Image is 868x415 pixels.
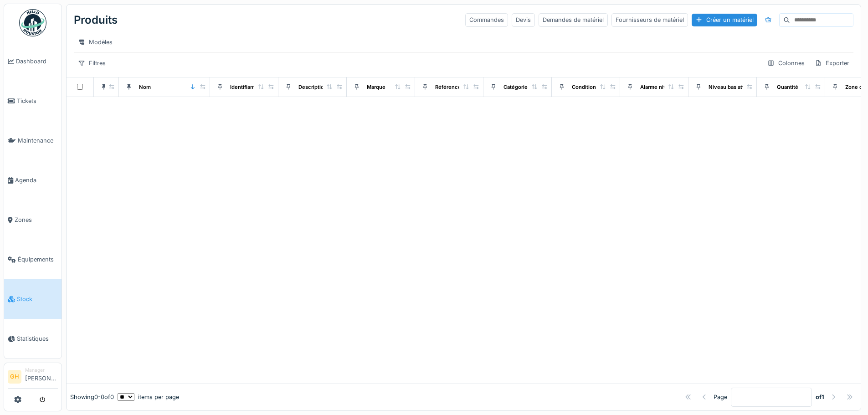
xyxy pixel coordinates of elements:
div: Catégorie [503,83,528,91]
a: Statistiques [4,319,62,359]
div: Niveau bas atteint ? [709,83,758,91]
a: Équipements [4,240,62,279]
div: Commandes [465,13,508,26]
span: Stock [17,295,58,303]
span: Équipements [18,255,58,264]
strong: of 1 [816,393,824,401]
span: Tickets [17,97,58,105]
a: GH Manager[PERSON_NAME] [8,367,58,389]
span: Zones [15,215,58,224]
div: Marque [367,83,385,91]
span: Agenda [15,176,58,184]
div: Quantité [777,83,798,91]
div: Fournisseurs de matériel [611,13,688,26]
span: Statistiques [17,334,58,343]
a: Tickets [4,81,62,121]
div: Manager [25,367,58,374]
div: Modèles [74,36,117,49]
a: Agenda [4,160,62,200]
li: GH [8,370,21,384]
div: Nom [139,83,151,91]
a: Maintenance [4,121,62,160]
div: Colonnes [763,56,809,70]
span: Maintenance [18,136,58,145]
img: Badge_color-CXgf-gQk.svg [19,9,46,36]
div: Page [714,393,727,401]
div: items per page [118,393,179,401]
div: Produits [74,8,118,32]
div: Conditionnement [572,83,615,91]
div: Filtres [74,56,110,70]
a: Dashboard [4,41,62,81]
div: Exporter [811,56,853,70]
div: Alarme niveau bas [640,83,686,91]
div: Showing 0 - 0 of 0 [70,393,114,401]
div: Description [298,83,327,91]
a: Stock [4,279,62,319]
span: Dashboard [16,57,58,66]
div: Référence constructeur [435,83,495,91]
div: Identifiant interne [230,83,274,91]
li: [PERSON_NAME] [25,367,58,386]
div: Demandes de matériel [539,13,608,26]
div: Créer un matériel [692,14,757,26]
a: Zones [4,200,62,240]
div: Devis [512,13,535,26]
